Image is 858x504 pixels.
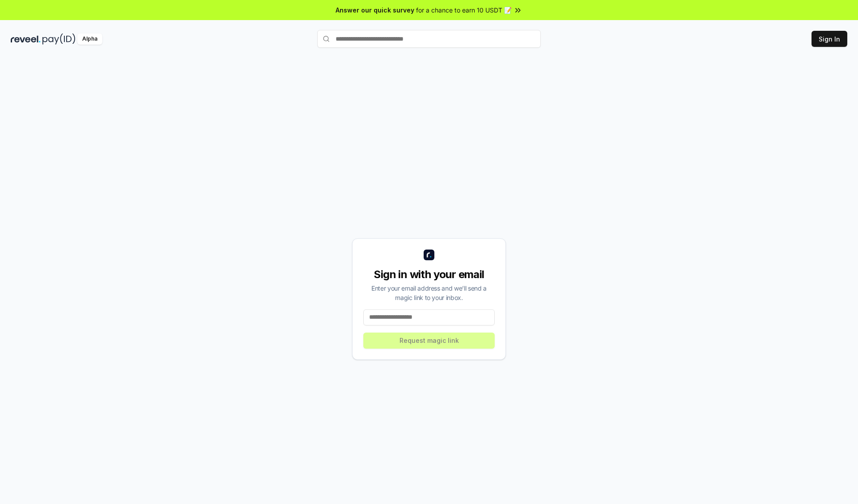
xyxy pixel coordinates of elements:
div: Alpha [77,33,102,45]
span: Answer our quick survey [336,5,414,15]
img: logo_small [424,250,434,260]
div: Sign in with your email [363,267,495,282]
div: Enter your email address and we’ll send a magic link to your inbox. [363,283,495,302]
img: reveel_dark [11,33,41,45]
span: for a chance to earn 10 USDT 📝 [416,5,512,15]
button: Sign In [812,31,847,47]
img: pay_id [42,33,76,45]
